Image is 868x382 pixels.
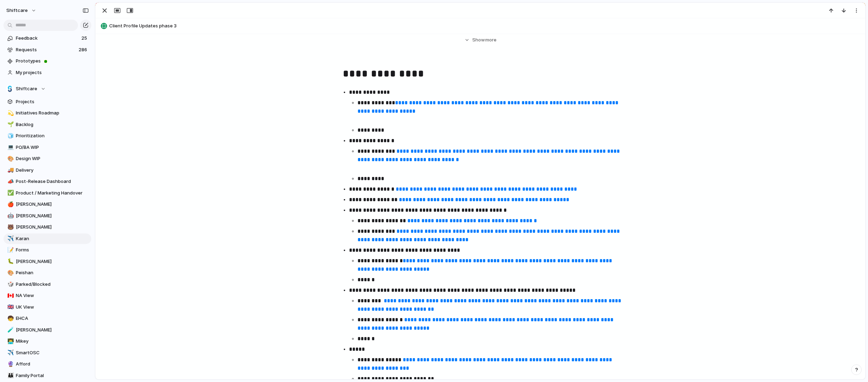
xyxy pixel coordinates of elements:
[7,143,12,151] div: 💻
[7,178,12,186] div: 📣
[4,370,91,381] a: 👪Family Portal
[6,167,13,174] button: 🚚
[16,315,89,322] span: EHCA
[16,35,79,42] span: Feedback
[4,199,91,210] a: 🍎[PERSON_NAME]
[4,268,91,278] div: 🎨Peishan
[4,256,91,267] div: 🐛[PERSON_NAME]
[7,303,12,311] div: 🇬🇧
[81,35,88,42] span: 25
[16,69,89,76] span: My projects
[4,119,91,130] div: 🌱Backlog
[109,22,862,29] span: Client Profile Updates phase 3
[16,212,89,219] span: [PERSON_NAME]
[4,56,91,66] a: Prototypes
[6,269,13,276] button: 🎨
[7,200,12,209] div: 🍎
[6,144,13,151] button: 💻
[6,246,13,253] button: 📝
[7,120,12,129] div: 🌱
[7,109,12,117] div: 💫
[79,46,88,53] span: 286
[16,235,89,242] span: Karan
[4,359,91,369] a: 🔮Afford
[6,212,13,219] button: 🤖
[4,245,91,255] a: 📝Forms
[343,34,618,46] button: Showmore
[4,290,91,301] a: 🇨🇦NA View
[7,223,12,231] div: 🐻
[6,372,13,379] button: 👪
[485,37,497,44] span: more
[4,153,91,164] a: 🎨Design WIP
[3,5,40,16] button: shiftcare
[4,97,91,107] a: Projects
[6,110,13,117] button: 💫
[4,325,91,335] a: 🧪[PERSON_NAME]
[4,336,91,347] div: 👨‍💻Mikey
[6,155,13,162] button: 🎨
[16,155,89,162] span: Design WIP
[4,131,91,141] a: 🧊Prioritization
[16,349,89,356] span: SmartOSC
[7,292,12,300] div: 🇨🇦
[6,315,13,322] button: 🧒
[16,58,89,65] span: Prototypes
[7,132,12,140] div: 🧊
[4,67,91,78] a: My projects
[16,201,89,208] span: [PERSON_NAME]
[4,165,91,176] a: 🚚Delivery
[7,189,12,197] div: ✅
[6,292,13,299] button: 🇨🇦
[4,348,91,358] div: ✈️SmartOSC
[7,280,12,288] div: 🎲
[7,349,12,357] div: ✈️
[99,20,862,32] button: Client Profile Updates phase 3
[4,108,91,118] a: 💫Initiatives Roadmap
[16,372,89,379] span: Family Portal
[6,281,13,288] button: 🎲
[6,235,13,242] button: ✈️
[7,166,12,174] div: 🚚
[16,281,89,288] span: Parked/Blocked
[4,302,91,312] a: 🇬🇧UK View
[4,188,91,198] a: ✅Product / Marketing Handover
[4,211,91,221] a: 🤖[PERSON_NAME]
[4,233,91,244] a: ✈️Karan
[7,315,12,323] div: 🧒
[16,269,89,276] span: Peishan
[16,246,89,253] span: Forms
[6,224,13,231] button: 🐻
[4,142,91,153] a: 💻PO/BA WIP
[6,121,13,128] button: 🌱
[4,279,91,290] a: 🎲Parked/Blocked
[4,222,91,232] a: 🐻[PERSON_NAME]
[16,361,89,368] span: Afford
[16,258,89,265] span: [PERSON_NAME]
[4,313,91,324] a: 🧒EHCA
[16,190,89,197] span: Product / Marketing Handover
[16,167,89,174] span: Delivery
[7,371,12,380] div: 👪
[16,110,89,117] span: Initiatives Roadmap
[6,361,13,368] button: 🔮
[6,258,13,265] button: 🐛
[6,304,13,311] button: 🇬🇧
[7,246,12,254] div: 📝
[4,176,91,187] div: 📣Post-Release Dashboard
[7,155,12,163] div: 🎨
[6,178,13,185] button: 📣
[6,132,13,139] button: 🧊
